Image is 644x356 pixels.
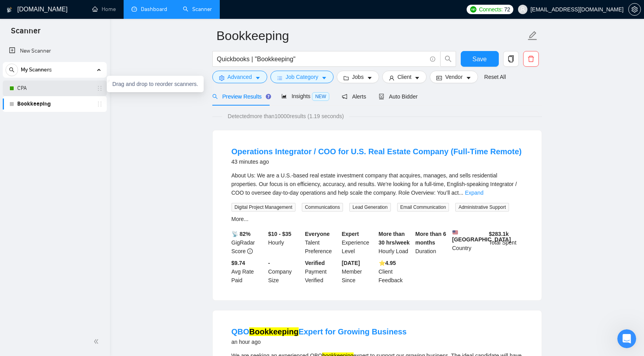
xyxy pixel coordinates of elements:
[349,203,390,212] span: Lead Generation
[232,216,249,222] a: More...
[504,5,510,14] span: 72
[441,55,456,62] span: search
[281,93,329,99] span: Insights
[5,25,47,42] span: Scanner
[17,96,92,112] a: Bookkeeping
[232,147,522,156] a: Operations Integrator / COO for U.S. Real Estate Company (Full-Time Remote)
[523,51,539,67] button: delete
[265,93,272,100] div: Tooltip anchor
[524,55,538,62] span: delete
[16,96,141,109] p: How can we help?
[217,54,427,64] input: Search Freelance Jobs...
[379,93,418,100] span: Auto Bidder
[52,245,104,276] button: Messages
[628,6,641,13] a: setting
[11,190,146,212] div: 🔠 GigRadar Search Syntax: Query Operators for Optimized Job Searches
[9,43,100,59] a: New Scanner
[629,6,640,13] span: setting
[84,13,100,28] img: Profile image for Iryna
[628,3,641,16] button: setting
[305,231,330,237] b: Everyone
[487,230,524,256] div: Total Spent
[321,75,327,81] span: caret-down
[305,260,325,266] b: Verified
[489,231,509,237] b: $ 283.1k
[114,13,130,28] img: Profile image for Nazar
[340,230,377,256] div: Experience Level
[266,230,303,256] div: Hourly
[484,73,506,81] a: Reset All
[415,231,446,246] b: More than 6 months
[232,260,245,266] b: $9.74
[414,75,420,81] span: caret-down
[277,75,283,81] span: bars
[3,43,107,59] li: New Scanner
[11,212,146,227] div: 👑 Laziza AI - Job Pre-Qualification
[312,92,329,101] span: NEW
[228,73,252,81] span: Advanced
[99,13,115,28] img: Profile image for Oleksandr
[342,260,360,266] b: [DATE]
[527,31,538,41] span: edit
[11,227,146,241] div: Sardor AI Prompt Library
[268,260,270,266] b: -
[255,75,261,81] span: caret-down
[303,259,340,285] div: Payment Verified
[105,245,157,276] button: Help
[232,337,407,347] div: an hour ago
[436,75,442,81] span: idcard
[342,93,366,100] span: Alerts
[337,71,379,83] button: folderJobscaret-down
[232,203,296,212] span: Digital Project Management
[461,51,499,67] button: Save
[430,71,478,83] button: idcardVendorcaret-down
[11,167,146,190] div: ✅ How To: Connect your agency to [DOMAIN_NAME]
[217,26,526,46] input: Scanner name...
[302,203,343,212] span: Communications
[232,157,522,166] div: 43 minutes ago
[503,51,519,67] button: copy
[16,170,131,186] div: ✅ How To: Connect your agency to [DOMAIN_NAME]
[212,94,218,99] span: search
[479,5,502,14] span: Connects:
[340,259,377,285] div: Member Since
[230,230,267,256] div: GigRadar Score
[17,80,92,96] a: CPA
[520,7,525,12] span: user
[379,231,410,246] b: More than 30 hrs/week
[414,230,451,256] div: Duration
[389,75,394,81] span: user
[8,119,149,141] div: Ask a question
[232,171,523,197] div: About Us: We are a U.S.-based real estate investment company that acquires, manages, and sells re...
[466,75,471,81] span: caret-down
[11,148,146,164] button: Search for help
[343,75,349,81] span: folder
[377,259,414,285] div: Client Feedback
[97,85,103,91] span: holder
[222,112,349,120] span: Detected more than 10000 results (1.19 seconds)
[367,75,372,81] span: caret-down
[459,190,463,196] span: ...
[379,94,384,99] span: robot
[397,203,449,212] span: Email Communication
[440,51,456,67] button: search
[219,75,224,81] span: setting
[452,230,458,235] img: 🇺🇸
[16,15,28,27] img: logo
[92,6,116,13] a: homeHome
[131,6,167,13] a: dashboardDashboard
[451,230,487,256] div: Country
[430,57,435,62] span: info-circle
[232,231,251,237] b: 📡 82%
[247,248,253,254] span: info-circle
[230,259,267,285] div: Avg Rate Paid
[212,71,267,83] button: settingAdvancedcaret-down
[107,76,204,92] div: Drag and drop to reorder scanners.
[352,73,364,81] span: Jobs
[16,152,64,160] span: Search for help
[504,55,518,62] span: copy
[183,6,212,13] a: searchScanner
[6,67,18,73] span: search
[16,126,131,134] div: Ask a question
[286,73,318,81] span: Job Category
